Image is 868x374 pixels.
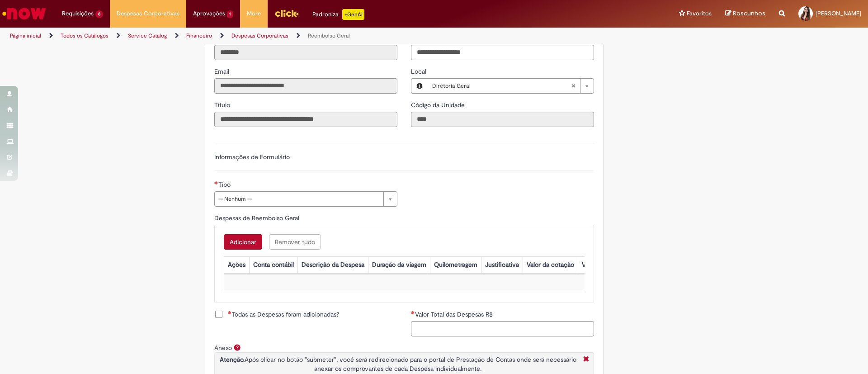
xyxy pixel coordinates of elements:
input: Valor Total das Despesas R$ [411,321,594,336]
abbr: Limpar campo Local [566,79,580,93]
th: Valor por Litro [578,256,626,273]
div: Padroniza [312,9,364,20]
span: Diretoria Geral [432,79,571,93]
span: Valor Total das Despesas R$ [415,310,495,318]
span: -- Nenhum -- [218,192,379,206]
label: Somente leitura - Email [214,67,231,76]
a: Rascunhos [725,9,765,18]
img: click_logo_yellow_360x200.png [274,6,299,20]
input: Título [214,112,397,127]
span: Todas as Despesas foram adicionadas? [228,310,339,319]
th: Valor da cotação [523,256,578,273]
p: Após clicar no botão "submeter", você será redirecionado para o portal de Prestação de Contas ond... [217,355,579,373]
span: Tipo [218,180,232,189]
ul: Trilhas de página [7,28,572,44]
label: Anexo [214,344,232,352]
span: 8 [95,10,103,18]
input: Email [214,78,397,94]
span: Rascunhos [733,9,765,18]
a: Financeiro [186,32,212,39]
a: Diretoria GeralLimpar campo Local [428,79,594,93]
span: Despesas de Reembolso Geral [214,214,301,222]
th: Justificativa [481,256,523,273]
i: Fechar More information Por anexo [581,355,591,365]
th: Conta contábil [249,256,297,273]
th: Quilometragem [430,256,481,273]
span: 1 [227,10,234,18]
span: Requisições [62,9,94,18]
label: Somente leitura - Título [214,100,232,109]
a: Página inicial [10,32,41,39]
th: Descrição da Despesa [297,256,368,273]
span: [PERSON_NAME] [816,9,861,17]
th: Ações [224,256,249,273]
th: Duração da viagem [368,256,430,273]
a: Despesas Corporativas [231,32,288,39]
input: ID [214,45,397,60]
a: Todos os Catálogos [61,32,108,39]
p: +GenAi [342,9,364,20]
span: More [247,9,261,18]
input: Telefone de Contato [411,45,594,60]
img: ServiceNow [1,5,47,23]
span: Ajuda para Anexo [232,344,243,351]
span: Aprovações [193,9,225,18]
span: Local [411,67,428,76]
a: Service Catalog [128,32,167,39]
span: Necessários [411,311,415,314]
input: Código da Unidade [411,112,594,127]
span: Favoritos [687,9,712,18]
button: Add a row for Despesas de Reembolso Geral [224,234,262,250]
strong: Atenção. [220,355,245,364]
span: Necessários [228,311,232,314]
label: Informações de Formulário [214,153,290,161]
span: Necessários [214,181,218,185]
button: Local, Visualizar este registro Diretoria Geral [411,79,428,93]
label: Somente leitura - Código da Unidade [411,100,467,109]
span: Despesas Corporativas [117,9,179,18]
a: Reembolso Geral [308,32,350,39]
